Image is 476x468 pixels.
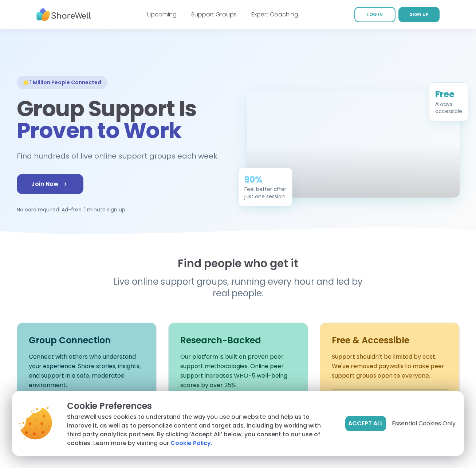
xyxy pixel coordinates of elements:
h3: Group Connection [29,335,145,346]
p: Connect with others who understand your experience. Share stories, insights, and support in a saf... [29,352,145,390]
a: Upcoming [147,10,177,19]
p: No card required. Ad-free. 1 minute sign up. [17,206,229,213]
a: Support Groups [191,10,237,19]
p: Our platform is built on proven peer support methodologies. Online peer support increases WHO-5 w... [180,352,296,390]
span: Accept All [348,419,383,428]
a: Cookie Policy. [170,439,212,448]
span: SIGN UP [410,11,429,17]
h2: Find hundreds of live online support groups each week. [17,150,227,162]
h3: Free & Accessible [332,335,448,346]
a: LOG IN [354,7,396,22]
h2: Find people who get it [17,257,460,270]
a: SIGN UP [398,7,440,22]
div: Feel better after just one session [244,186,286,200]
div: 90% [244,174,286,186]
a: Join Now [17,174,83,194]
div: Always accessible [435,100,462,115]
p: ShareWell uses cookies to understand the way you use our website and help us to improve it, as we... [67,413,334,448]
span: Proven to Work [17,115,182,146]
img: ShareWell Nav Logo [36,5,91,25]
p: Live online support groups, running every hour and led by real people. [98,276,378,299]
div: 🌟 1 Million People Connected [17,76,107,89]
button: Accept All [345,416,386,431]
span: Join Now [31,180,69,188]
div: Free [435,89,462,100]
p: Support shouldn't be limited by cost. We've removed paywalls to make peer support groups open to ... [332,352,448,381]
span: Essential Cookies Only [392,419,456,428]
h3: Research-Backed [180,335,296,346]
a: Expert Coaching [251,10,298,19]
h1: Group Support Is [17,98,229,141]
span: LOG IN [367,11,383,17]
p: Cookie Preferences [67,399,334,413]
